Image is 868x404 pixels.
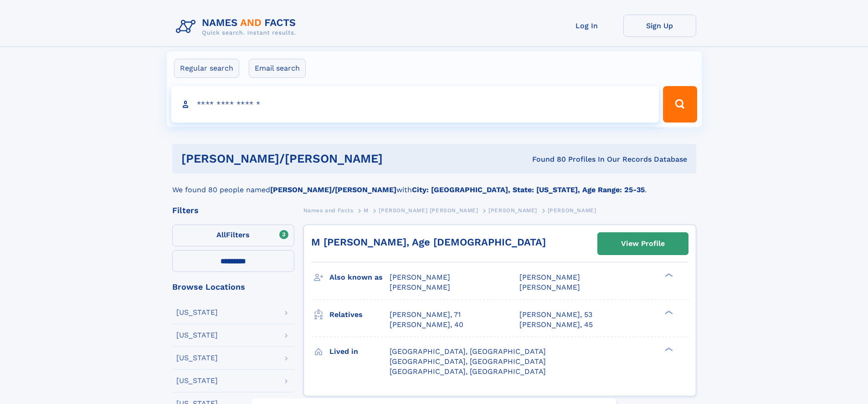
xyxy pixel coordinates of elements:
div: Filters [172,206,294,215]
span: M [364,207,369,214]
h3: Lived in [329,344,390,359]
img: Logo Names and Facts [172,15,303,39]
h1: [PERSON_NAME]/[PERSON_NAME] [181,153,457,164]
div: ❯ [663,272,673,278]
div: Browse Locations [172,283,294,291]
a: [PERSON_NAME], 71 [390,310,461,320]
span: [GEOGRAPHIC_DATA], [GEOGRAPHIC_DATA] [390,347,546,356]
b: City: [GEOGRAPHIC_DATA], State: [US_STATE], Age Range: 25-35 [412,185,645,194]
a: [PERSON_NAME], 45 [519,320,593,330]
a: M [PERSON_NAME], Age [DEMOGRAPHIC_DATA] [311,236,546,248]
a: [PERSON_NAME], 40 [390,320,463,330]
div: [US_STATE] [176,332,218,339]
b: [PERSON_NAME]/[PERSON_NAME] [270,185,396,194]
span: [PERSON_NAME] [519,283,580,291]
a: M [364,205,369,216]
a: [PERSON_NAME] [PERSON_NAME] [379,205,478,216]
a: Names and Facts [303,205,354,216]
a: [PERSON_NAME] [488,205,537,216]
span: [GEOGRAPHIC_DATA], [GEOGRAPHIC_DATA] [390,367,546,376]
span: [PERSON_NAME] [PERSON_NAME] [379,207,478,214]
div: View Profile [621,233,665,254]
a: View Profile [598,233,688,255]
h3: Also known as [329,270,390,285]
span: All [216,230,226,239]
div: We found 80 people named with . [172,174,696,195]
span: [PERSON_NAME] [488,207,537,214]
input: search input [171,86,659,123]
span: [PERSON_NAME] [548,207,596,214]
span: [PERSON_NAME] [519,273,580,281]
a: Log In [550,15,623,37]
label: Regular search [174,59,239,78]
div: Found 80 Profiles In Our Records Database [457,154,687,164]
div: [US_STATE] [176,354,218,362]
label: Filters [172,225,294,246]
span: [GEOGRAPHIC_DATA], [GEOGRAPHIC_DATA] [390,357,546,366]
a: Sign Up [623,15,696,37]
span: [PERSON_NAME] [390,273,450,281]
div: [US_STATE] [176,309,218,316]
h3: Relatives [329,307,390,322]
div: ❯ [663,309,673,315]
div: [US_STATE] [176,377,218,384]
button: Search Button [663,86,697,123]
a: [PERSON_NAME], 53 [519,310,592,320]
label: Email search [249,59,306,78]
div: ❯ [663,346,673,352]
span: [PERSON_NAME] [390,283,450,291]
